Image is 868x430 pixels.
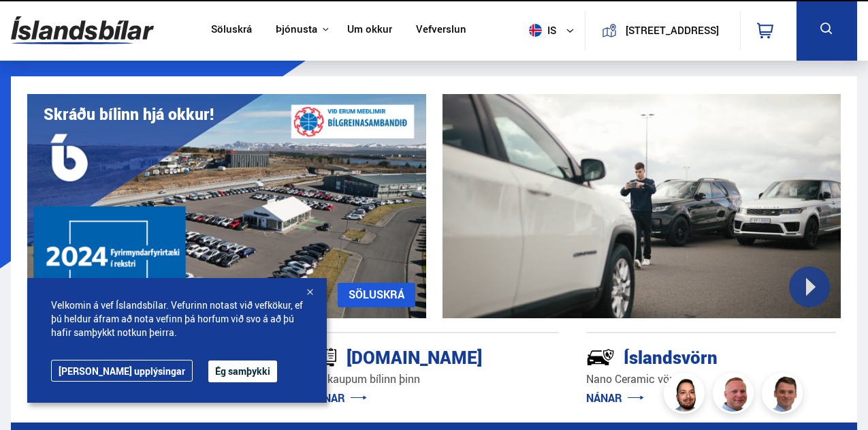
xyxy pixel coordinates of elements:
button: Þjónusta [276,23,317,36]
button: Ég samþykki [208,360,277,382]
button: is [524,10,585,50]
p: Nano Ceramic vörn [586,371,836,387]
h1: Skráðu bílinn hjá okkur! [44,105,214,123]
a: Söluskrá [211,23,252,37]
a: [STREET_ADDRESS] [593,11,732,50]
span: Velkomin á vef Íslandsbílar. Vefurinn notast við vefkökur, ef þú heldur áfram að nota vefinn þá h... [51,298,303,339]
a: NÁNAR [586,390,644,405]
img: siFngHWaQ9KaOqBr.png [715,375,756,416]
a: SÖLUSKRÁ [338,283,415,307]
div: Íslandsvörn [586,344,788,368]
img: FbJEzSuNWCJXmdc-.webp [764,375,805,416]
a: NÁNAR [309,390,367,405]
div: [DOMAIN_NAME] [309,344,511,368]
a: NÁNAR [32,390,90,405]
img: G0Ugv5HjCgRt.svg [11,8,154,52]
img: svg+xml;base64,PHN2ZyB4bWxucz0iaHR0cDovL3d3dy53My5vcmcvMjAwMC9zdmciIHdpZHRoPSI1MTIiIGhlaWdodD0iNT... [529,24,542,37]
img: nhp88E3Fdnt1Opn2.png [666,375,707,416]
img: -Svtn6bYgwAsiwNX.svg [586,343,615,371]
button: [STREET_ADDRESS] [622,25,722,36]
p: Við kaupum bílinn þinn [309,371,559,387]
a: [PERSON_NAME] upplýsingar [51,360,193,382]
a: Um okkur [347,23,392,37]
img: eKx6w-_Home_640_.png [27,94,426,318]
a: Vefverslun [416,23,466,37]
span: is [524,24,558,37]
